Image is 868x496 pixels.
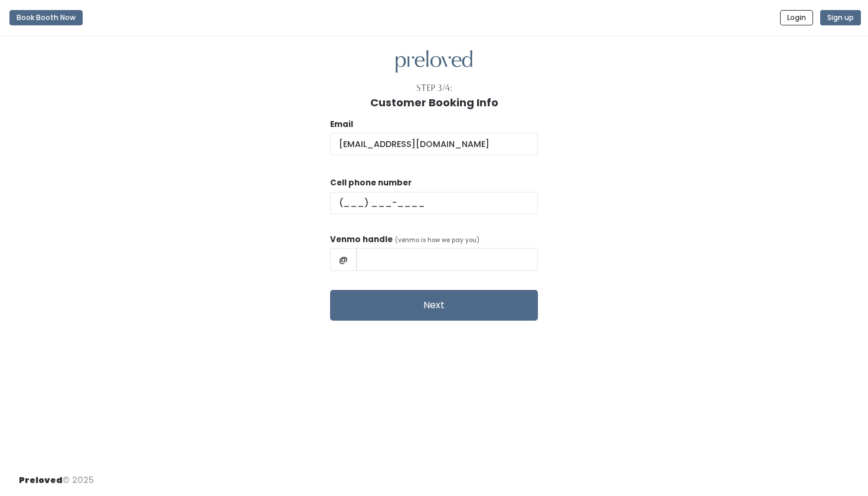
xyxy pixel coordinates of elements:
[9,10,83,25] button: Book Booth Now
[395,236,479,244] span: (venmo is how we pay you)
[19,474,63,486] span: Preloved
[820,10,861,25] button: Sign up
[330,234,393,246] label: Venmo handle
[370,97,498,109] h1: Customer Booking Info
[330,290,538,321] button: Next
[330,192,538,214] input: (___) ___-____
[330,119,353,130] label: Email
[330,177,412,189] label: Cell phone number
[780,10,813,25] button: Login
[19,465,94,487] div: © 2025
[330,248,357,270] span: @
[396,50,472,73] img: preloved logo
[416,82,452,94] div: Step 3/4:
[9,5,83,31] a: Book Booth Now
[330,133,538,155] input: @ .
